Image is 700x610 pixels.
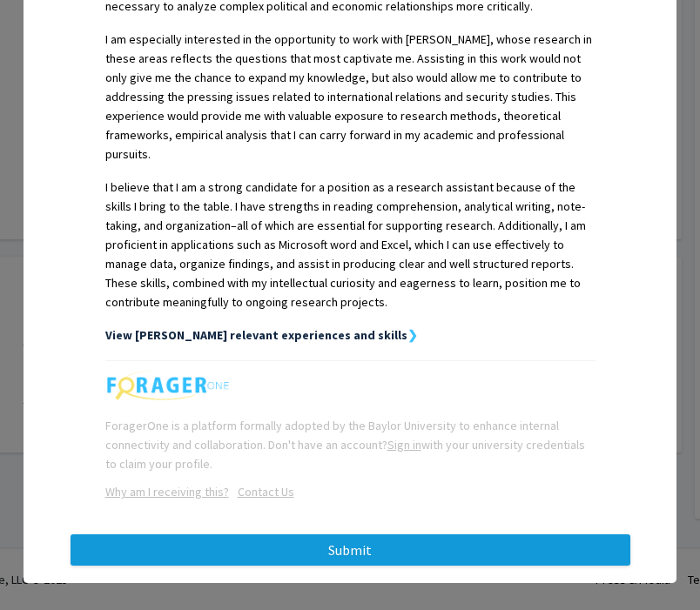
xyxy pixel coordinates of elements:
strong: View [PERSON_NAME] relevant experiences and skills [105,327,407,343]
button: Submit [71,534,630,566]
p: I am especially interested in the opportunity to work with [PERSON_NAME], whose research in these... [105,30,596,164]
iframe: Chat [13,532,74,597]
p: I believe that I am a strong candidate for a position as a research assistant because of the skil... [105,178,596,312]
u: Contact Us [238,484,294,499]
a: Opens in a new tab [229,484,294,499]
strong: ❯ [407,327,418,343]
a: Sign in [387,437,421,452]
u: Why am I receiving this? [105,484,229,499]
a: Opens in a new tab [105,484,229,499]
span: ForagerOne is a platform formally adopted by the Baylor University to enhance internal connectivi... [105,418,585,472]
